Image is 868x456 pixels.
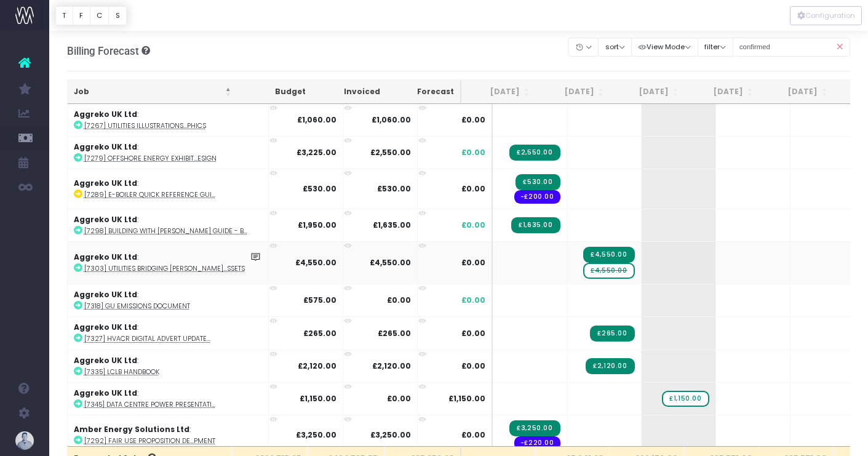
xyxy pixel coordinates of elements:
[84,334,210,343] abbr: [7327] HVACR Digital Advert Update
[74,355,137,366] strong: Aggreko UK Ltd
[303,295,336,305] strong: £575.00
[509,420,560,436] span: Streamtime Invoice: 5188 – [7292] Fair Use Proposition Development
[461,114,485,126] span: £0.00
[386,80,461,104] th: Forecast
[74,109,137,119] strong: Aggreko UK Ltd
[461,257,485,268] span: £0.00
[461,147,485,158] span: £0.00
[514,436,560,450] span: Streamtime order: 980 – Steve Coxon
[733,38,851,57] input: Search...
[516,174,560,190] span: Streamtime Invoice: 5180 – [7289] E-boiler Quick Reference Guide
[55,6,127,25] div: Vertical button group
[759,80,834,104] th: Dec 25: activate to sort column ascending
[55,6,73,25] button: T
[73,6,90,25] button: F
[297,114,336,125] strong: £1,060.00
[372,114,411,125] strong: £1,060.00
[312,80,386,104] th: Invoiced
[598,38,632,57] button: sort
[298,220,336,230] strong: £1,950.00
[84,436,215,446] abbr: [7292] Fair Use Proposition Development
[590,326,634,342] span: Streamtime Invoice: 5199 – [7327] HVACR Digital Advert Update
[373,220,411,230] strong: £1,635.00
[68,316,269,349] td: :
[84,226,247,236] abbr: [7298] Building with BESS Guide - BSC
[68,80,237,104] th: Job: activate to sort column descending
[68,284,269,316] td: :
[698,38,733,57] button: filter
[84,367,159,377] abbr: [7335] LCLB Handbook
[370,147,411,158] strong: £2,550.00
[461,430,485,441] span: £0.00
[514,190,560,204] span: Streamtime order: 982 – Growmodo
[84,264,245,273] abbr: [7303] Utilities Bridging Power Solutions Brochure & Assets
[296,430,336,440] strong: £3,250.00
[295,257,336,268] strong: £4,550.00
[662,391,709,407] span: wayahead Sales Forecast Item
[298,361,336,371] strong: £2,120.00
[448,393,485,404] span: £1,150.00
[586,358,634,374] span: Streamtime Invoice: 5203 – [7335] LCLB Handbook
[74,322,137,332] strong: Aggreko UK Ltd
[631,38,698,57] button: View Mode
[68,209,269,241] td: :
[68,169,269,209] td: :
[74,252,137,262] strong: Aggreko UK Ltd
[372,361,411,371] strong: £2,120.00
[461,361,485,372] span: £0.00
[67,45,139,57] span: Billing Forecast
[84,190,215,199] abbr: [7289] E-boiler Quick Reference Guide
[511,217,560,233] span: Streamtime Invoice: 5181 – [7298] Sharing the Load BESS Guide - BSC
[536,80,610,104] th: Sep 25: activate to sort column ascending
[303,183,336,194] strong: £530.00
[108,6,127,25] button: S
[461,328,485,339] span: £0.00
[84,302,190,311] abbr: [7318] GU emissions document
[15,431,34,450] img: images/default_profile_image.png
[377,183,411,194] strong: £530.00
[74,142,137,152] strong: Aggreko UK Ltd
[300,393,336,404] strong: £1,150.00
[237,80,312,104] th: Budget
[461,295,485,306] span: £0.00
[297,147,336,158] strong: £3,225.00
[68,241,269,284] td: :
[68,103,269,136] td: :
[387,393,411,404] strong: £0.00
[790,6,862,25] div: Vertical button group
[370,430,411,440] strong: £3,250.00
[68,136,269,169] td: :
[370,257,411,268] strong: £4,550.00
[84,154,217,163] abbr: [7279] Offshore Energy Exhibition Stand Design
[74,289,137,300] strong: Aggreko UK Ltd
[74,214,137,225] strong: Aggreko UK Ltd
[583,247,634,263] span: Streamtime Invoice: 5213 – [7303] Utilities Bridging Power Solutions Brochure & Assets
[90,6,109,25] button: C
[68,382,269,415] td: :
[790,6,862,25] button: Configuration
[303,328,336,338] strong: £265.00
[461,220,485,231] span: £0.00
[583,263,634,279] span: wayahead Sales Forecast Item
[68,350,269,382] td: :
[68,415,269,455] td: :
[74,388,137,398] strong: Aggreko UK Ltd
[461,80,536,104] th: Aug 25: activate to sort column ascending
[378,328,411,338] strong: £265.00
[461,183,485,194] span: £0.00
[387,295,411,305] strong: £0.00
[685,80,759,104] th: Nov 25: activate to sort column ascending
[84,400,215,409] abbr: [7345] Data Centre Power Presentation
[610,80,685,104] th: Oct 25: activate to sort column ascending
[84,121,206,130] abbr: [7267] Utilities Illustrations & Lifecycle Graphics
[74,178,137,188] strong: Aggreko UK Ltd
[509,145,560,161] span: Streamtime Invoice: 5185 – [7279] Offshore Energy Exhibition Stand Design
[74,424,189,434] strong: Amber Energy Solutions Ltd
